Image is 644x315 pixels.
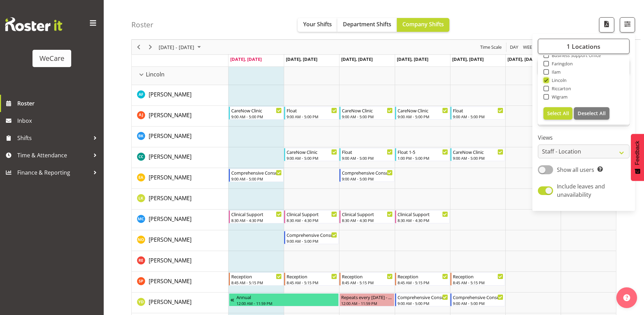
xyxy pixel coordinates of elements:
[132,147,228,168] td: Charlotte Courtney resource
[132,85,228,106] td: Alex Ferguson resource
[398,217,448,223] div: 8:30 AM - 4:30 PM
[149,132,192,140] span: [PERSON_NAME]
[549,61,573,66] span: Faringdon
[453,294,503,300] div: Comprehensive Consult
[549,77,567,83] span: Lincoln
[341,56,373,62] span: [DATE], [DATE]
[398,114,448,119] div: 9:00 AM - 5:00 PM
[287,273,337,280] div: Reception
[132,272,228,293] td: Samantha Poultney resource
[342,148,392,155] div: Float
[507,56,539,62] span: [DATE], [DATE]
[509,43,519,52] span: Day
[284,106,339,120] div: Amy Johannsen"s event - Float Begin From Tuesday, September 9, 2025 at 9:00:00 AM GMT+12:00 Ends ...
[133,40,144,54] div: Previous
[229,272,283,286] div: Samantha Poultney"s event - Reception Begin From Monday, September 8, 2025 at 8:45:00 AM GMT+12:0...
[450,106,505,120] div: Amy Johannsen"s event - Float Begin From Friday, September 12, 2025 at 9:00:00 AM GMT+12:00 Ends ...
[284,231,339,244] div: Natasha Ottley"s event - Comprehensive Consult Begin From Tuesday, September 9, 2025 at 9:00:00 A...
[134,43,143,52] button: Previous
[149,90,192,99] a: [PERSON_NAME]
[599,17,614,33] button: Download a PDF of the roster according to the set date range.
[149,215,192,223] span: [PERSON_NAME]
[149,111,192,119] span: [PERSON_NAME]
[284,148,339,161] div: Charlotte Courtney"s event - CareNow Clinic Begin From Tuesday, September 9, 2025 at 9:00:00 AM G...
[287,280,337,285] div: 8:45 AM - 5:15 PM
[287,155,337,161] div: 9:00 AM - 5:00 PM
[17,98,100,109] span: Roster
[453,107,503,114] div: Float
[146,43,155,52] button: Next
[479,43,502,52] span: Time Scale
[342,176,392,182] div: 9:00 AM - 5:00 PM
[450,148,505,161] div: Charlotte Courtney"s event - CareNow Clinic Begin From Friday, September 12, 2025 at 9:00:00 AM G...
[450,272,505,286] div: Samantha Poultney"s event - Reception Begin From Friday, September 12, 2025 at 8:45:00 AM GMT+12:...
[342,107,392,114] div: CareNow Clinic
[549,69,561,75] span: Ilam
[342,169,392,176] div: Comprehensive Consult
[397,18,449,32] button: Company Shifts
[342,217,392,223] div: 8:30 AM - 4:30 PM
[339,148,394,161] div: Charlotte Courtney"s event - Float Begin From Wednesday, September 10, 2025 at 9:00:00 AM GMT+12:...
[574,107,609,120] button: Deselect All
[229,106,283,120] div: Amy Johannsen"s event - CareNow Clinic Begin From Monday, September 8, 2025 at 9:00:00 AM GMT+12:...
[395,272,450,286] div: Samantha Poultney"s event - Reception Begin From Thursday, September 11, 2025 at 8:45:00 AM GMT+1...
[287,238,337,244] div: 9:00 AM - 5:00 PM
[549,86,571,91] span: Riccarton
[231,217,282,223] div: 8:30 AM - 4:30 PM
[339,293,394,306] div: Yvonne Denny"s event - Repeats every wednesday - Yvonne Denny Begin From Wednesday, September 10,...
[453,300,503,306] div: 9:00 AM - 5:00 PM
[284,272,339,286] div: Samantha Poultney"s event - Reception Begin From Tuesday, September 9, 2025 at 8:45:00 AM GMT+12:...
[287,107,337,114] div: Float
[342,114,392,119] div: 9:00 AM - 5:00 PM
[5,17,62,31] img: Rosterit website logo
[547,110,569,117] span: Select All
[132,64,228,85] td: Lincoln resource
[231,280,282,285] div: 8:45 AM - 5:15 PM
[39,53,64,64] div: WeCare
[509,43,520,52] button: Timeline Day
[149,174,192,181] span: [PERSON_NAME]
[231,211,282,217] div: Clinical Support
[149,257,192,264] span: [PERSON_NAME]
[158,43,204,52] button: September 08 - 14, 2025
[395,148,450,161] div: Charlotte Courtney"s event - Float 1-5 Begin From Thursday, September 11, 2025 at 1:00:00 PM GMT+...
[236,294,337,300] div: Annual
[231,114,282,119] div: 9:00 AM - 5:00 PM
[453,280,503,285] div: 8:45 AM - 5:15 PM
[229,169,283,182] div: Ena Advincula"s event - Comprehensive Consult Begin From Monday, September 8, 2025 at 9:00:00 AM ...
[538,39,629,54] button: 1 Locations
[149,298,192,306] a: [PERSON_NAME]
[522,43,535,52] span: Week
[342,211,392,217] div: Clinical Support
[149,173,192,182] a: [PERSON_NAME]
[623,294,630,301] img: help-xxl-2.png
[557,166,594,174] span: Show all users
[549,94,568,100] span: Wigram
[132,293,228,313] td: Yvonne Denny resource
[286,56,317,62] span: [DATE], [DATE]
[453,273,503,280] div: Reception
[132,210,228,230] td: Mary Childs resource
[342,280,392,285] div: 8:45 AM - 5:15 PM
[149,277,192,285] a: [PERSON_NAME]
[284,210,339,223] div: Mary Childs"s event - Clinical Support Begin From Tuesday, September 9, 2025 at 8:30:00 AM GMT+12...
[149,194,192,202] span: [PERSON_NAME]
[341,300,392,306] div: 12:00 AM - 11:59 PM
[144,40,156,54] div: Next
[398,280,448,285] div: 8:45 AM - 5:15 PM
[287,148,337,155] div: CareNow Clinic
[231,273,282,280] div: Reception
[17,133,90,143] span: Shifts
[149,298,192,306] span: [PERSON_NAME]
[298,18,337,32] button: Your Shifts
[549,53,601,58] span: Business Support Office
[398,148,448,155] div: Float 1-5
[303,20,332,28] span: Your Shifts
[557,183,605,198] span: Include leaves and unavailability
[631,134,644,181] button: Feedback - Show survey
[132,106,228,127] td: Amy Johannsen resource
[395,293,450,306] div: Yvonne Denny"s event - Comprehensive Consult Begin From Thursday, September 11, 2025 at 9:00:00 A...
[341,294,392,300] div: Repeats every [DATE] - [PERSON_NAME]
[578,110,606,117] span: Deselect All
[567,42,600,50] span: 1 Locations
